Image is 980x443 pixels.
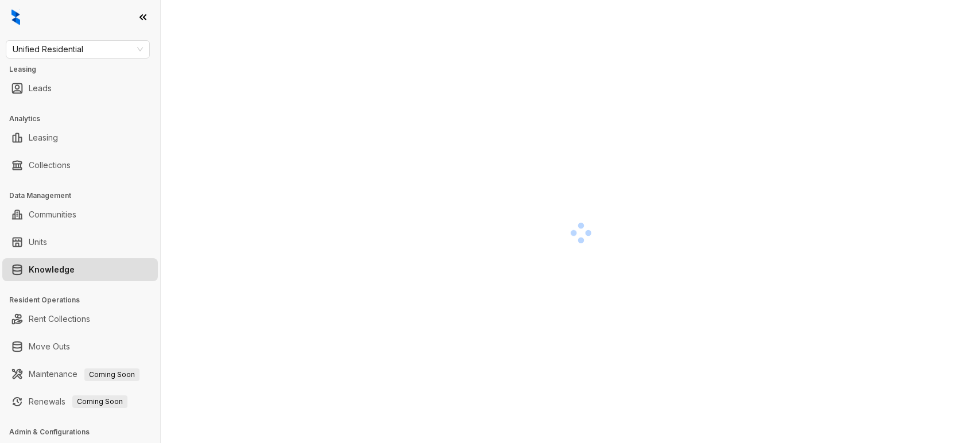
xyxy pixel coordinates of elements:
[29,258,75,281] a: Knowledge
[2,258,158,281] li: Knowledge
[2,363,158,386] li: Maintenance
[2,126,158,149] li: Leasing
[2,390,158,413] li: Renewals
[2,154,158,177] li: Collections
[13,41,143,58] span: Unified Residential
[2,335,158,358] li: Move Outs
[2,231,158,254] li: Units
[29,77,52,100] a: Leads
[29,203,76,226] a: Communities
[72,395,127,408] span: Coming Soon
[29,335,70,358] a: Move Outs
[9,427,160,437] h3: Admin & Configurations
[9,64,160,75] h3: Leasing
[29,390,127,413] a: RenewalsComing Soon
[84,368,140,381] span: Coming Soon
[9,114,160,124] h3: Analytics
[2,203,158,226] li: Communities
[29,231,47,254] a: Units
[29,308,90,331] a: Rent Collections
[11,9,20,25] img: logo
[9,295,160,305] h3: Resident Operations
[29,126,58,149] a: Leasing
[2,308,158,331] li: Rent Collections
[2,77,158,100] li: Leads
[29,154,71,177] a: Collections
[9,191,160,201] h3: Data Management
